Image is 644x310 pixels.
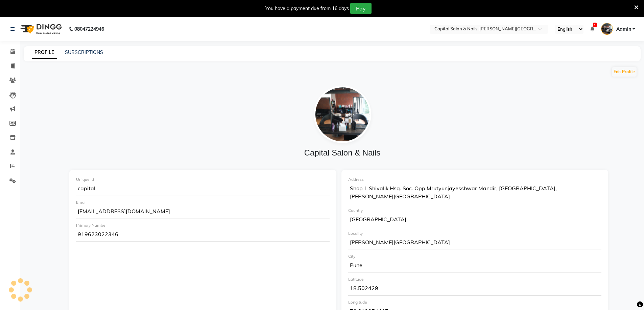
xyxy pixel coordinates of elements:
div: Longitude [348,299,602,305]
span: 1 [593,23,597,27]
div: 919623022346 [76,228,330,242]
div: [EMAIL_ADDRESS][DOMAIN_NAME] [76,205,330,219]
div: City [348,253,602,259]
div: [GEOGRAPHIC_DATA] [348,214,602,227]
img: logo [17,20,64,38]
div: 18.502429 [348,282,602,296]
div: [PERSON_NAME][GEOGRAPHIC_DATA] [348,236,602,250]
button: Pay [350,3,372,14]
div: Address [348,176,602,182]
div: Primary Number [76,222,330,228]
div: Unique Id [76,176,330,182]
img: Admin [601,23,613,35]
div: Latitude [348,276,602,282]
h4: Capital Salon & Nails [70,148,615,158]
div: Locality [348,230,602,236]
button: Edit Profile [612,67,637,77]
a: SUBSCRIPTIONS [65,49,103,55]
span: Admin [616,26,631,33]
div: Email [76,199,330,205]
div: You have a payment due from 16 days [265,5,349,12]
div: Country [348,207,602,214]
div: Shop 1 Shivalik Hsg. Soc. Opp Mrutyunjayesshwar Mandir, [GEOGRAPHIC_DATA], [PERSON_NAME][GEOGRAPH... [348,182,602,204]
a: 1 [590,26,594,32]
div: Pune [348,259,602,273]
a: PROFILE [32,47,57,59]
img: file_1595675614561.jpg [314,86,371,143]
div: capital [76,182,330,196]
b: 08047224946 [74,20,104,38]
